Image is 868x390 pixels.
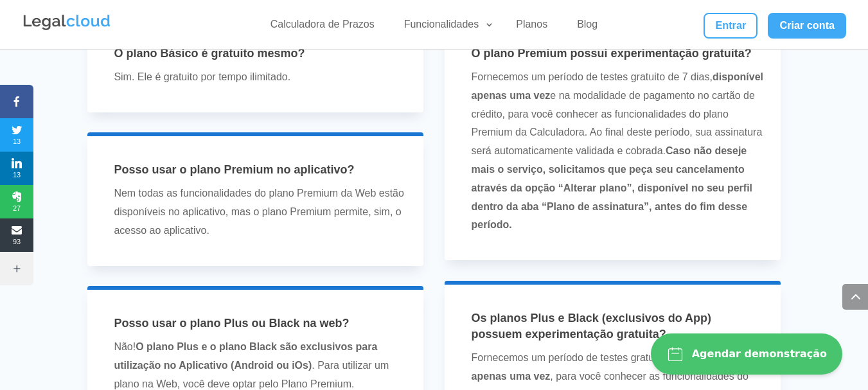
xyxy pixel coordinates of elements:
[114,317,349,330] span: Posso usar o plano Plus ou Black na web?
[472,47,752,60] span: O plano Premium possui experimentação gratuita?
[114,68,406,87] p: Sim. Ele é gratuito por tempo ilimitado.
[114,184,406,240] p: Nem todas as funcionalidades do plano Premium da Web estão disponíveis no aplicativo, mas o plano...
[472,352,763,382] strong: disponível apenas uma vez
[472,145,752,230] strong: Caso não deseje mais o serviço, solicitamos que peça seu cancelamento através da opção “Alterar p...
[472,71,763,101] strong: disponível apenas uma vez
[768,13,846,39] a: Criar conta
[114,341,377,371] b: O plano Plus e o plano Black são exclusivos para utilização no Aplicativo (Android ou iOs)
[704,13,757,39] a: Entrar
[508,18,555,37] a: Planos
[396,18,495,37] a: Funcionalidades
[22,13,112,32] img: Legalcloud Logo
[114,47,305,60] span: O plano Básico é gratuito mesmo?
[472,68,764,235] p: Fornecemos um período de testes gratuito de 7 dias, e na modalidade de pagamento no cartão de cré...
[22,23,112,34] a: Logo da Legalcloud
[569,18,605,37] a: Blog
[114,163,354,176] span: Posso usar o plano Premium no aplicativo?
[472,312,711,341] span: Os planos Plus e Black (exclusivos do App) possuem experimentação gratuita?
[263,18,382,37] a: Calculadora de Prazos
